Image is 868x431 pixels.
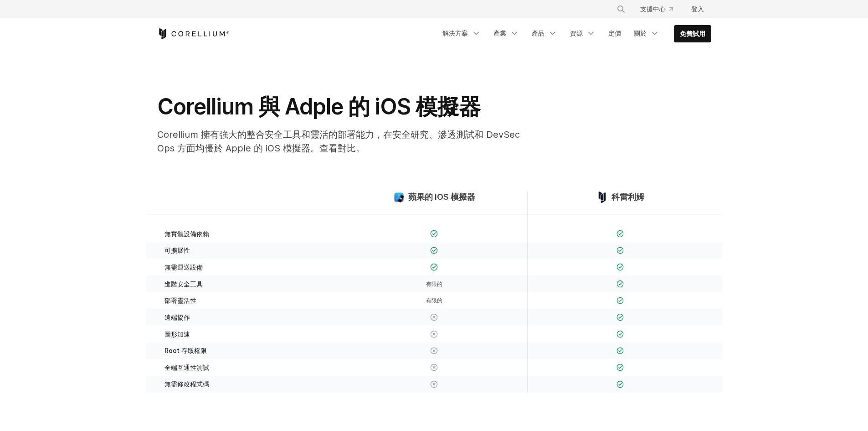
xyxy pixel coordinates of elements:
[164,313,190,321] font: 遠端協作
[164,263,203,271] font: 無需運送設備
[426,280,442,287] font: 有限的
[164,230,209,238] font: 無實體設備依賴
[430,313,438,321] img: 十
[608,29,621,37] font: 定價
[616,263,624,271] img: 勾選
[616,297,624,305] img: 勾選
[493,29,506,37] font: 產業
[616,247,624,254] img: 勾選
[616,330,624,338] img: 勾選
[164,330,190,338] font: 圖形加速
[691,5,704,13] font: 登入
[430,347,438,355] img: 十
[157,28,230,39] a: 科雷利姆之家
[437,25,711,42] div: 導航選單
[634,29,647,37] font: 關於
[430,363,438,371] img: 十
[613,1,629,17] button: 搜尋
[157,93,480,120] font: Corellium 與 Adple 的 iOS 模擬器
[430,247,438,254] img: 勾選
[616,280,624,288] img: 勾選
[616,347,624,355] img: 勾選
[164,347,207,354] font: Root 存取權限
[616,380,624,388] img: 勾選
[616,230,624,238] img: 勾選
[611,192,644,202] font: 科雷利姆
[430,330,438,338] img: 十
[164,380,209,388] font: 無需修改程式碼
[430,380,438,388] img: 十
[164,246,190,254] font: 可擴展性
[680,30,705,37] font: 免費試用
[532,29,544,37] font: 產品
[164,363,209,371] font: 全端互通性測試
[570,29,583,37] font: 資源
[393,192,405,203] img: compare_ios-模擬器--large
[426,297,442,304] font: 有限的
[430,230,438,238] img: 勾選
[157,129,520,154] font: Corellium 擁有強大的整合安全工具和靈活的部署能力，在安全研究、滲透測試和 DevSecOps 方面均優於 Apple 的 iOS 模擬器。查看對比。
[640,5,666,13] font: 支援中心
[616,363,624,371] img: 勾選
[164,296,196,304] font: 部署靈活性
[606,1,711,17] div: 導航選單
[408,192,475,202] font: 蘋果的 iOS 模擬器
[430,263,438,271] img: 勾選
[442,29,468,37] font: 解決方案
[164,280,203,288] font: 進階安全工具
[616,313,624,321] img: 勾選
